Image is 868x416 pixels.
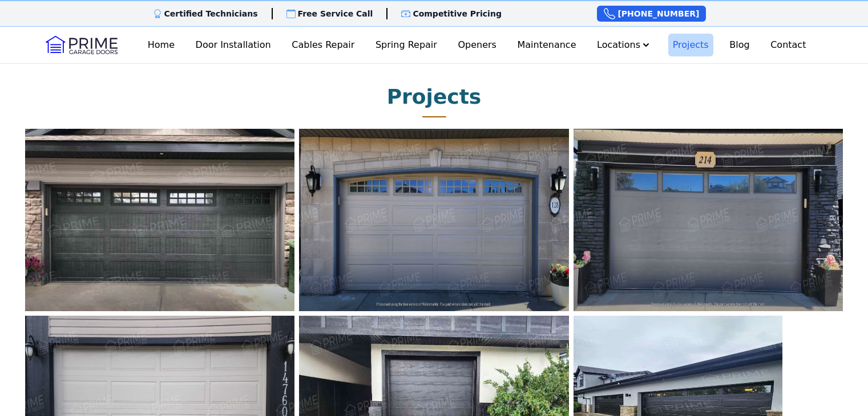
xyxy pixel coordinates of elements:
[668,34,713,56] a: Projects
[413,8,502,19] p: Competitive Pricing
[191,34,276,56] a: Door Installation
[143,34,179,56] a: Home
[298,8,373,19] p: Free Service Call
[25,129,294,311] img: Prime garage doors repair and installation
[387,85,482,108] h2: Projects
[453,34,501,56] a: Openers
[597,6,706,22] a: [PHONE_NUMBER]
[766,34,810,56] a: Contact
[287,34,359,56] a: Cables Repair
[592,34,656,56] button: Locations
[574,129,843,311] img: Prime garage doors repair and installation
[164,8,258,19] p: Certified Technicians
[725,34,754,56] a: Blog
[46,36,118,54] img: Logo
[299,129,568,311] img: Prime garage doors repair and installation
[371,34,442,56] a: Spring Repair
[512,34,580,56] a: Maintenance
